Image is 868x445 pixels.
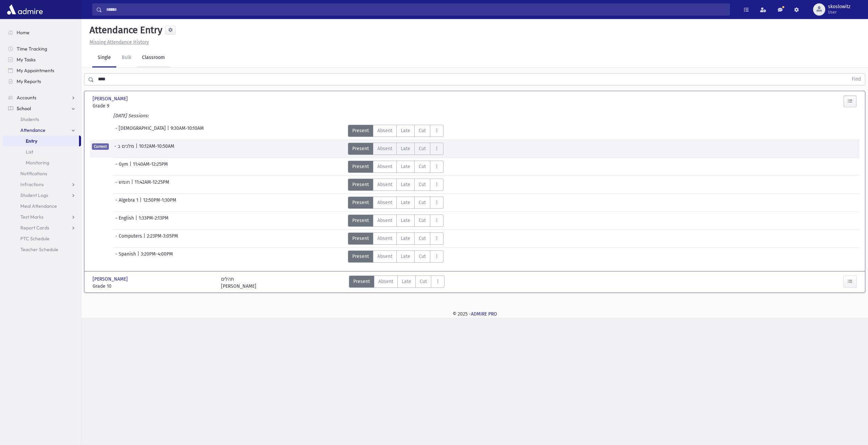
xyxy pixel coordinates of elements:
div: AttTypes [349,276,445,290]
span: Student Logs [20,192,48,198]
span: Absent [377,127,392,134]
span: My Appointments [17,67,54,74]
span: Entry [26,138,37,144]
span: Late [401,145,410,152]
span: Absent [377,163,392,170]
span: - Gym [115,161,130,173]
span: 1:33PM-2:13PM [139,215,169,227]
span: Absent [377,217,392,224]
span: | [140,197,143,209]
span: Absent [377,253,392,260]
span: 10:12AM-10:50AM [139,143,174,155]
div: AttTypes [348,250,443,263]
span: Cut [419,253,426,260]
span: | [131,179,135,191]
a: Attendance [3,125,81,136]
a: Test Marks [3,211,81,222]
a: Student Logs [3,190,81,201]
h5: Attendance Entry [87,24,162,36]
div: © 2025 - [92,310,857,318]
span: Late [401,235,410,242]
span: Absent [377,181,392,188]
span: Late [401,199,410,206]
span: 2:23PM-3:05PM [147,232,178,245]
span: Attendance [20,127,45,133]
a: ADMIRE PRO [471,311,497,317]
span: skoslowitz [828,4,850,9]
span: Present [352,217,369,224]
span: Current [92,143,109,150]
span: Time Tracking [17,46,47,52]
span: Absent [377,145,392,152]
i: [DATE] Sessions: [113,113,149,119]
a: Notifications [3,168,81,179]
a: Teacher Schedule [3,244,81,255]
span: [PERSON_NAME] [93,95,129,102]
span: Late [401,217,410,224]
span: My Tasks [17,57,36,63]
a: Accounts [3,92,81,103]
span: 12:50PM-1:30PM [143,197,176,209]
span: Grade 10 [93,283,214,290]
span: Present [352,199,369,206]
span: Accounts [17,95,36,101]
div: AttTypes [348,143,443,155]
input: Search [102,3,730,16]
span: List [26,149,33,155]
span: | [135,215,139,227]
span: Late [401,181,410,188]
span: Cut [419,217,426,224]
span: | [143,232,147,245]
span: Present [352,235,369,242]
span: Cut [419,127,426,134]
span: School [17,105,31,112]
span: Late [401,163,410,170]
span: - Spanish [115,250,137,263]
a: Bulk [116,48,137,67]
span: | [137,250,141,263]
span: [PERSON_NAME] [93,276,129,283]
span: - Computers [115,232,143,245]
span: Report Cards [20,225,49,231]
span: Absent [377,235,392,242]
div: AttTypes [348,232,443,245]
a: List [3,146,81,157]
span: Cut [420,278,427,285]
span: Home [17,29,29,36]
a: Students [3,114,81,125]
span: Test Marks [20,214,43,220]
span: Late [401,127,410,134]
span: Present [353,278,370,285]
a: Time Tracking [3,43,81,54]
a: My Appointments [3,65,81,76]
a: Entry [3,136,79,146]
span: Absent [378,278,393,285]
span: Monitoring [26,160,49,166]
span: - English [115,215,135,227]
a: My Reports [3,76,81,87]
span: PTC Schedule [20,236,50,242]
a: School [3,103,81,114]
a: My Tasks [3,54,81,65]
span: Cut [419,163,426,170]
a: Infractions [3,179,81,190]
a: Classroom [137,48,170,67]
span: 11:42AM-12:25PM [135,179,169,191]
span: Meal Attendance [20,203,57,209]
span: 11:40AM-12:25PM [133,161,168,173]
button: Find [848,74,865,85]
span: - [DEMOGRAPHIC_DATA] [115,125,167,137]
span: Present [352,181,369,188]
a: Monitoring [3,157,81,168]
span: My Reports [17,78,41,84]
span: Cut [419,181,426,188]
div: AttTypes [348,179,443,191]
span: - מלכים ב [114,143,136,155]
span: - חומש [115,179,131,191]
div: AttTypes [348,197,443,209]
a: Missing Attendance History [87,39,149,45]
span: Late [402,278,411,285]
img: AdmirePro [5,3,44,16]
div: תהלים [PERSON_NAME] [221,276,256,290]
span: | [167,125,171,137]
